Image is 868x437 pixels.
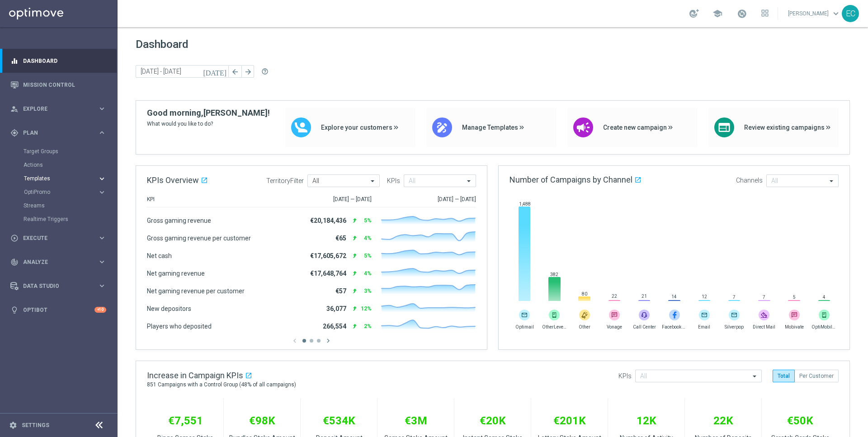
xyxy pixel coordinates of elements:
a: Settings [22,423,49,428]
div: EC [842,5,859,22]
div: Execute [10,234,98,242]
div: Realtime Triggers [24,212,117,226]
a: Realtime Triggers [24,216,94,223]
div: Dashboard [10,49,106,73]
div: Mission Control [10,73,106,97]
i: keyboard_arrow_right [98,258,106,266]
a: Dashboard [23,49,106,73]
span: school [712,9,722,19]
i: play_circle_outline [10,234,19,242]
button: Templates keyboard_arrow_right [24,175,107,182]
button: gps_fixed Plan keyboard_arrow_right [10,129,107,136]
div: Target Groups [24,145,117,158]
i: settings [9,421,17,429]
span: keyboard_arrow_down [831,9,841,19]
div: Plan [10,129,98,137]
i: keyboard_arrow_right [98,174,106,183]
button: person_search Explore keyboard_arrow_right [10,105,107,113]
i: gps_fixed [10,129,19,137]
i: keyboard_arrow_right [98,128,106,137]
span: Execute [23,235,98,241]
button: OptiPromo keyboard_arrow_right [24,188,107,196]
div: OptiPromo [24,185,117,199]
div: Actions [24,158,117,172]
i: keyboard_arrow_right [98,282,106,290]
i: keyboard_arrow_right [98,188,106,197]
div: Streams [24,199,117,212]
button: track_changes Analyze keyboard_arrow_right [10,258,107,266]
div: Templates [24,176,98,181]
div: Templates [24,172,117,185]
div: OptiPromo [24,189,98,195]
i: keyboard_arrow_right [98,104,106,113]
a: Target Groups [24,148,94,155]
button: Mission Control [10,81,107,89]
i: lightbulb [10,306,19,314]
span: OptiPromo [24,189,89,195]
i: track_changes [10,258,19,266]
a: Optibot [23,298,94,322]
i: equalizer [10,57,19,65]
div: Data Studio [10,282,98,290]
i: person_search [10,105,19,113]
div: Optibot [10,298,106,322]
div: Analyze [10,258,98,266]
span: Analyze [23,259,98,265]
a: Mission Control [23,73,106,97]
div: +10 [94,307,106,313]
div: Explore [10,105,98,113]
i: keyboard_arrow_right [98,234,106,242]
button: equalizer Dashboard [10,57,107,65]
span: Plan [23,130,98,136]
a: Streams [24,202,94,209]
button: Data Studio keyboard_arrow_right [10,282,107,290]
a: [PERSON_NAME]keyboard_arrow_down [787,7,842,20]
button: play_circle_outline Execute keyboard_arrow_right [10,235,107,242]
span: Templates [24,176,89,181]
span: Data Studio [23,283,98,289]
a: Actions [24,161,94,169]
span: Explore [23,106,98,112]
button: lightbulb Optibot +10 [10,306,107,314]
